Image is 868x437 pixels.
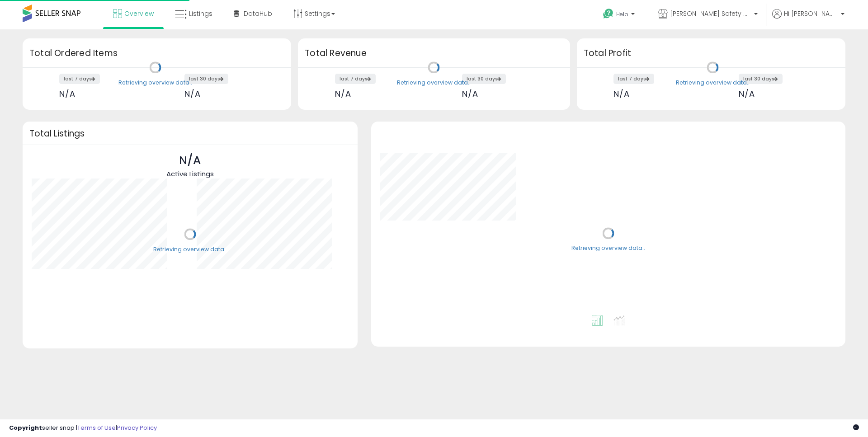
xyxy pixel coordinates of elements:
[772,9,844,29] a: Hi [PERSON_NAME]
[118,79,192,87] div: Retrieving overview data..
[616,10,628,18] span: Help
[670,9,751,18] span: [PERSON_NAME] Safety & Supply
[397,79,471,87] div: Retrieving overview data..
[603,8,614,19] i: Get Help
[784,9,838,18] span: Hi [PERSON_NAME]
[596,1,644,29] a: Help
[124,9,154,18] span: Overview
[153,245,227,254] div: Retrieving overview data..
[189,9,212,18] span: Listings
[571,244,645,253] div: Retrieving overview data..
[676,79,750,87] div: Retrieving overview data..
[244,9,272,18] span: DataHub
